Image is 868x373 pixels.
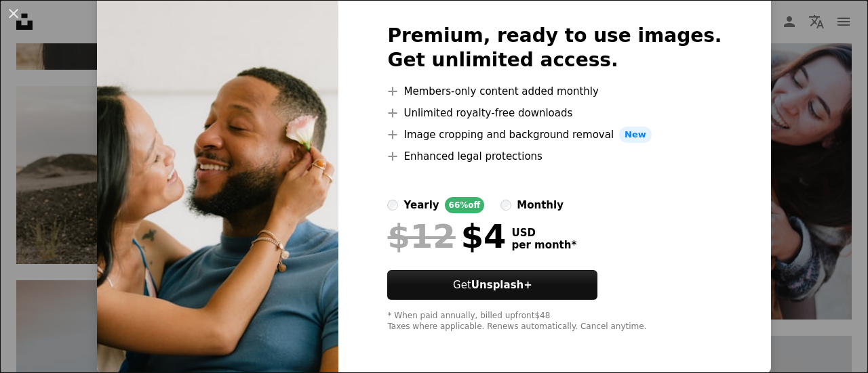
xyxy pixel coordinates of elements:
[387,311,722,332] div: * When paid annually, billed upfront $48 Taxes where applicable. Renews automatically. Cancel any...
[445,197,485,213] div: 66% off
[403,197,439,213] div: yearly
[511,227,576,239] span: USD
[471,279,532,291] strong: Unsplash+
[387,127,722,143] li: Image cropping and background removal
[511,239,576,251] span: per month *
[387,148,722,164] li: Enhanced legal protections
[387,24,722,72] h2: Premium, ready to use images. Get unlimited access.
[387,219,455,254] span: $12
[387,270,597,300] button: GetUnsplash+
[387,200,398,211] input: yearly66%off
[387,219,506,254] div: $4
[517,197,564,213] div: monthly
[387,83,722,100] li: Members-only content added monthly
[387,105,722,121] li: Unlimited royalty-free downloads
[500,200,511,211] input: monthly
[619,127,652,143] span: New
